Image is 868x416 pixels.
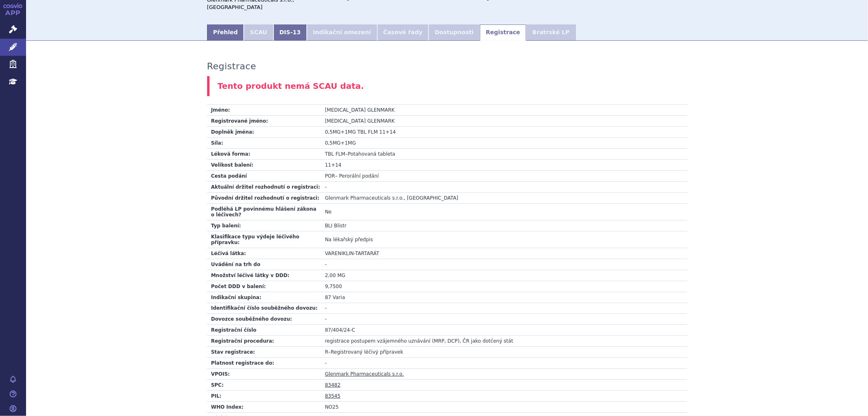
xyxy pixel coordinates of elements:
td: Registrační číslo [207,325,321,336]
span: 87 [325,295,331,300]
span: MG [337,273,345,278]
td: Uvádění na trh do [207,259,321,270]
a: DIS-13 [273,24,307,41]
td: Glenmark Pharmaceuticals s.r.o., [GEOGRAPHIC_DATA] [321,192,687,203]
h3: Registrace [207,61,256,72]
td: Indikační skupina: [207,292,321,303]
td: SPC: [207,380,321,391]
td: Doplněk jména: [207,126,321,137]
div: Tento produkt nemá SCAU data. [207,76,687,96]
td: Podléhá LP povinnému hlášení zákona o léčivech? [207,203,321,220]
td: - [321,358,687,369]
td: 9,7500 [321,281,687,292]
td: Počet DDD v balení: [207,281,321,292]
td: - [321,181,687,192]
td: [MEDICAL_DATA] GLENMARK [321,115,687,126]
td: Stav registrace: [207,347,321,358]
td: – [321,347,687,358]
td: - [321,259,687,270]
td: Identifikační číslo souběžného dovozu: [207,303,321,314]
td: VPOIS: [207,369,321,380]
td: VARENIKLIN-TARTARÁT [321,248,687,259]
td: Síla: [207,137,321,148]
td: Aktuální držitel rozhodnutí o registraci: [207,181,321,192]
span: POR [325,173,335,179]
td: - [321,303,687,314]
a: 83545 [325,393,341,399]
td: Registrované jméno: [207,115,321,126]
td: Léková forma: [207,148,321,159]
td: Platnost registrace do: [207,358,321,369]
td: Léčivá látka: [207,248,321,259]
span: Potahovaná tableta [348,151,396,157]
td: Množství léčivé látky v DDD: [207,270,321,281]
a: Přehled [207,24,244,41]
td: registrace postupem vzájemného uznávání (MRP, DCP), ČR jako dotčený stát [321,336,687,347]
td: [MEDICAL_DATA] GLENMARK [321,105,687,116]
span: R [325,349,328,355]
a: Registrace [480,24,526,41]
td: Dovozce souběžného dovozu: [207,314,321,325]
td: Registrační procedura: [207,336,321,347]
td: 11+14 [321,159,687,170]
td: PIL: [207,391,321,402]
td: Cesta podání [207,170,321,181]
td: – Perorální podání [321,170,687,181]
td: NO25 [321,402,687,413]
td: – [321,148,687,159]
a: Glenmark Pharmaceuticals s.r.o. [325,371,404,377]
td: Původní držitel rozhodnutí o registraci: [207,192,321,203]
span: TBL FLM [325,151,345,157]
td: Velikost balení: [207,159,321,170]
span: BLI [325,223,332,229]
td: Typ balení: [207,220,321,231]
td: Jméno: [207,105,321,116]
span: Blistr [334,223,347,229]
a: 83482 [325,382,341,388]
span: Varia [333,295,345,300]
td: 0,5MG+1MG [321,137,687,148]
td: 87/404/24-C [321,325,687,336]
td: - [321,314,687,325]
td: Ne [321,203,687,220]
td: Klasifikace typu výdeje léčivého přípravku: [207,231,321,248]
span: 2,00 [325,273,336,278]
td: Na lékařský předpis [321,231,687,248]
td: 0,5MG+1MG TBL FLM 11+14 [321,126,687,137]
td: WHO Index: [207,402,321,413]
span: Registrovaný léčivý přípravek [331,349,403,355]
